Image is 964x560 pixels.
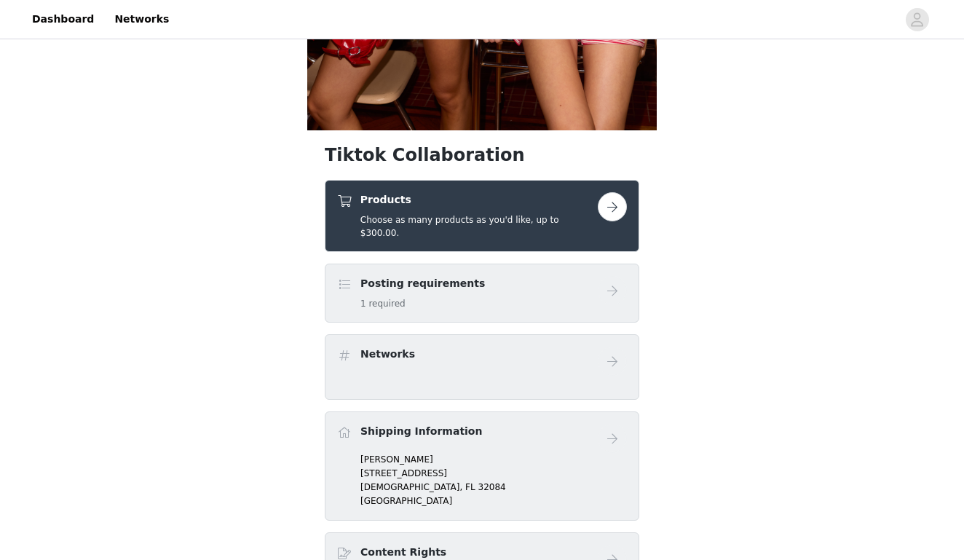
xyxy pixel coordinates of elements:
[360,297,485,310] h5: 1 required
[360,276,485,291] h4: Posting requirements
[360,467,627,480] p: [STREET_ADDRESS]
[325,180,639,252] div: Products
[325,334,639,400] div: Networks
[106,3,178,36] a: Networks
[360,192,598,208] h4: Products
[465,482,475,492] span: FL
[325,264,639,323] div: Posting requirements
[360,482,462,492] span: [DEMOGRAPHIC_DATA],
[360,424,482,439] h4: Shipping Information
[23,3,103,36] a: Dashboard
[325,411,639,521] div: Shipping Information
[910,8,924,31] div: avatar
[478,482,506,492] span: 32084
[360,494,627,508] p: [GEOGRAPHIC_DATA]
[360,347,415,362] h4: Networks
[360,453,627,466] p: [PERSON_NAME]
[360,213,598,240] h5: Choose as many products as you'd like, up to $300.00.
[360,545,446,560] h4: Content Rights
[325,142,639,168] h1: Tiktok Collaboration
